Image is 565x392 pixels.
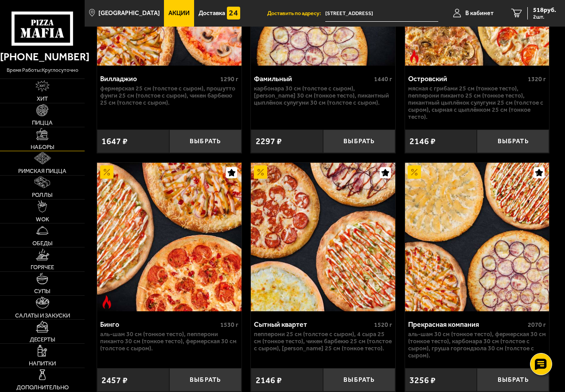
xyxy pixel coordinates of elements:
[220,321,238,329] span: 1530 г
[408,165,421,179] img: Акционный
[267,11,325,16] span: Доставить по адресу:
[18,168,66,174] span: Римская пицца
[325,5,438,22] input: Ваш адрес доставки
[101,136,128,146] span: 1647 ₽
[251,163,395,312] a: АкционныйСытный квартет
[101,375,128,385] span: 2457 ₽
[477,129,549,153] button: Выбрать
[477,368,549,392] button: Выбрать
[16,384,69,390] span: Дополнительно
[251,163,395,312] img: Сытный квартет
[374,321,392,329] span: 1520 г
[100,74,218,83] div: Вилладжио
[256,136,282,146] span: 2297 ₽
[528,321,546,329] span: 2070 г
[254,320,371,329] div: Сытный квартет
[254,74,371,83] div: Фамильный
[31,264,54,270] span: Горячее
[408,331,546,359] p: Аль-Шам 30 см (тонкое тесто), Фермерская 30 см (тонкое тесто), Карбонара 30 см (толстое с сыром),...
[100,295,113,309] img: Острое блюдо
[32,192,53,198] span: Роллы
[31,144,55,150] span: Наборы
[36,216,49,222] span: WOK
[34,288,51,294] span: Супы
[97,163,241,312] a: АкционныйОстрое блюдоБинго
[220,75,238,83] span: 1290 г
[199,10,225,16] span: Доставка
[533,14,556,20] span: 2 шт.
[254,331,392,352] p: Пепперони 25 см (толстое с сыром), 4 сыра 25 см (тонкое тесто), Чикен Барбекю 25 см (толстое с сы...
[256,375,282,385] span: 2146 ₽
[30,337,55,342] span: Десерты
[408,85,546,121] p: Мясная с грибами 25 см (тонкое тесто), Пепперони Пиканто 25 см (тонкое тесто), Пикантный цыплёнок...
[254,165,267,179] img: Акционный
[405,163,549,312] a: АкционныйПрекрасная компания
[374,75,392,83] span: 1440 г
[405,163,549,312] img: Прекрасная компания
[29,361,56,366] span: Напитки
[408,320,526,329] div: Прекрасная компания
[323,129,395,153] button: Выбрать
[528,75,546,83] span: 1320 г
[533,7,556,13] span: 518 руб.
[169,368,242,392] button: Выбрать
[100,320,218,329] div: Бинго
[169,129,242,153] button: Выбрать
[409,136,436,146] span: 2146 ₽
[37,96,48,102] span: Хит
[408,50,421,63] img: Острое блюдо
[15,313,70,318] span: Салаты и закуски
[100,85,238,106] p: Фермерская 25 см (толстое с сыром), Прошутто Фунги 25 см (толстое с сыром), Чикен Барбекю 25 см (...
[98,10,160,16] span: [GEOGRAPHIC_DATA]
[465,10,494,16] span: В кабинет
[100,331,238,352] p: Аль-Шам 30 см (тонкое тесто), Пепперони Пиканто 30 см (тонкое тесто), Фермерская 30 см (толстое с...
[408,74,526,83] div: Островский
[100,165,113,179] img: Акционный
[254,85,392,106] p: Карбонара 30 см (толстое с сыром), [PERSON_NAME] 30 см (тонкое тесто), Пикантный цыплёнок сулугун...
[32,120,53,125] span: Пицца
[227,7,240,20] img: 15daf4d41897b9f0e9f617042186c801.svg
[97,163,241,312] img: Бинго
[325,5,438,22] span: Санкт-Петербург, Песочная набережная, 14Б
[168,10,190,16] span: Акции
[32,240,53,246] span: Обеды
[323,368,395,392] button: Выбрать
[409,375,436,385] span: 3256 ₽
